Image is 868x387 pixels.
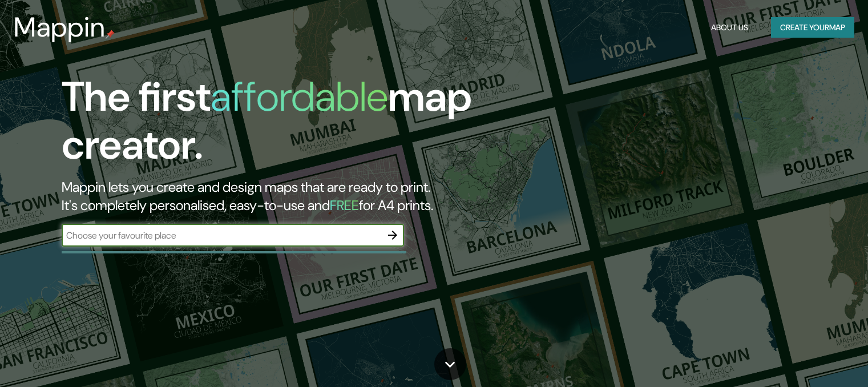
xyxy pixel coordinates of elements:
button: About Us [706,17,753,38]
iframe: Help widget launcher [766,342,855,374]
input: Choose your favourite place [62,229,381,242]
img: mappin-pin [106,30,115,39]
h1: The first map creator. [62,73,496,178]
h1: affordable [211,70,388,123]
h2: Mappin lets you create and design maps that are ready to print. It's completely personalised, eas... [62,178,496,215]
h3: Mappin [14,11,106,43]
button: Create yourmap [771,17,854,38]
h5: FREE [330,196,359,214]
